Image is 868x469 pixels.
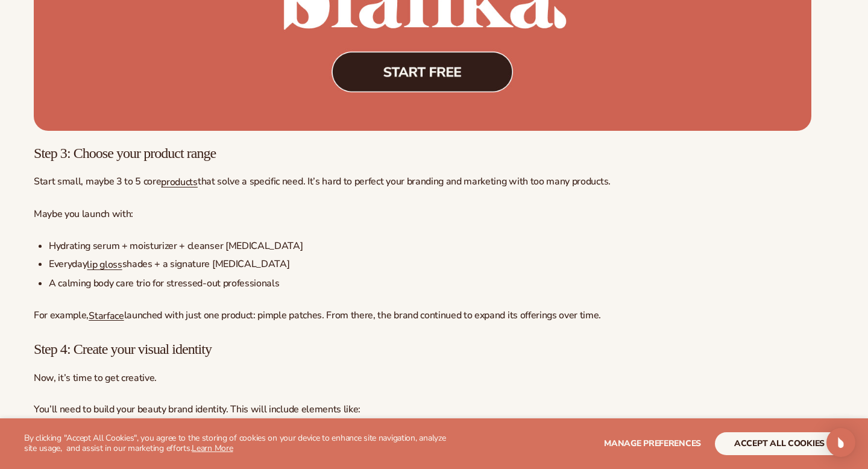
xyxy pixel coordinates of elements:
[34,403,360,416] span: You’ll need to build your beauty brand identity. This will include elements like:
[89,309,124,322] a: Starface
[122,257,290,271] span: shades + a signature [MEDICAL_DATA]
[192,442,233,454] a: Learn More
[49,277,279,290] span: A calming body care trio for stressed-out professionals
[124,309,602,322] span: launched with just one product: pimple patches. From there, the brand continued to expand its off...
[49,257,87,271] span: Everyday
[34,175,161,188] span: Start small, maybe 3 to 5 core
[604,438,701,449] span: Manage preferences
[34,145,216,161] span: Step 3: Choose your product range
[604,432,701,455] button: Manage preferences
[34,371,157,385] span: Now, it’s time to get creative.
[715,432,844,455] button: accept all cookies
[24,433,453,454] p: By clicking "Accept All Cookies", you agree to the storing of cookies on your device to enhance s...
[34,309,89,322] span: For example,
[198,175,611,188] span: that solve a specific need. It’s hard to perfect your branding and marketing with too many products.
[34,341,212,357] span: Step 4: Create your visual identity
[161,175,197,189] a: products
[49,239,303,253] span: Hydrating serum + moisturizer + cleanser [MEDICAL_DATA]
[34,207,133,221] span: Maybe you launch with:
[826,428,855,457] div: Open Intercom Messenger
[87,258,122,271] a: lip gloss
